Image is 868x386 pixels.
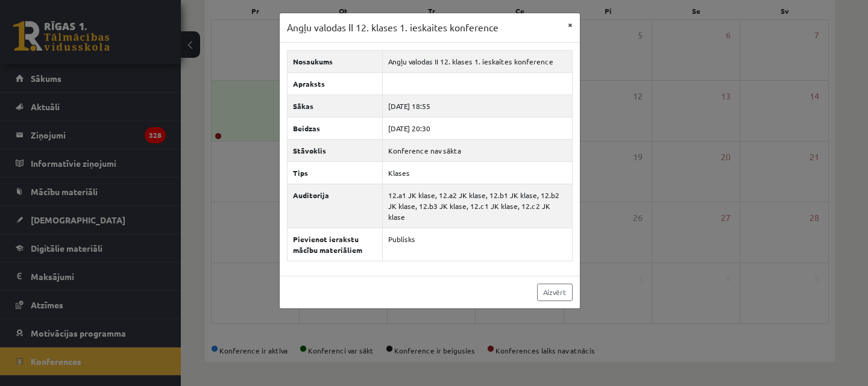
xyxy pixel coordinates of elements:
td: [DATE] 20:30 [383,117,572,139]
th: Nosaukums [287,50,383,72]
td: [DATE] 18:55 [383,95,572,117]
th: Auditorija [287,184,383,228]
th: Sākas [287,95,383,117]
a: Aizvērt [537,284,573,301]
td: Klases [383,161,572,184]
th: Apraksts [287,72,383,95]
th: Beidzas [287,117,383,139]
th: Pievienot ierakstu mācību materiāliem [287,228,383,261]
td: 12.a1 JK klase, 12.a2 JK klase, 12.b1 JK klase, 12.b2 JK klase, 12.b3 JK klase, 12.c1 JK klase, 1... [383,184,572,228]
h3: Angļu valodas II 12. klases 1. ieskaites konference [287,20,498,35]
th: Tips [287,161,383,184]
td: Konference nav sākta [383,139,572,161]
th: Stāvoklis [287,139,383,161]
button: × [561,13,580,36]
td: Publisks [383,228,572,261]
td: Angļu valodas II 12. klases 1. ieskaites konference [383,50,572,72]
